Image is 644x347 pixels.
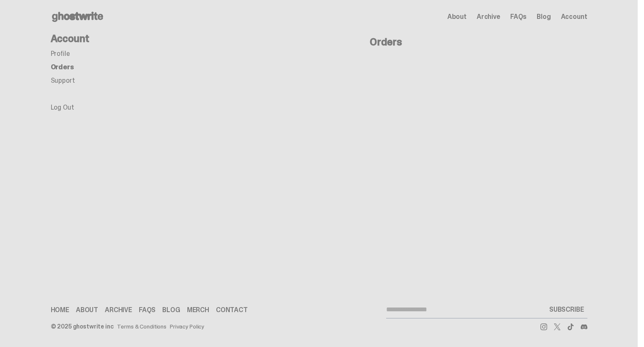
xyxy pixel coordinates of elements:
[546,301,587,318] button: SUBSCRIBE
[561,13,587,20] a: Account
[477,13,500,20] a: Archive
[510,13,527,20] a: FAQs
[139,307,156,313] a: FAQs
[447,13,467,20] a: About
[51,323,114,329] div: © 2025 ghostwrite inc
[51,63,74,71] a: Orders
[216,307,248,313] a: Contact
[51,49,70,58] a: Profile
[51,76,75,85] a: Support
[537,13,551,20] a: Blog
[187,307,209,313] a: Merch
[162,307,180,313] a: Blog
[51,34,185,44] h4: Account
[51,307,69,313] a: Home
[117,323,166,329] a: Terms & Conditions
[170,323,204,329] a: Privacy Policy
[51,103,74,112] a: Log Out
[76,307,98,313] a: About
[185,37,587,47] h4: Orders
[105,307,132,313] a: Archive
